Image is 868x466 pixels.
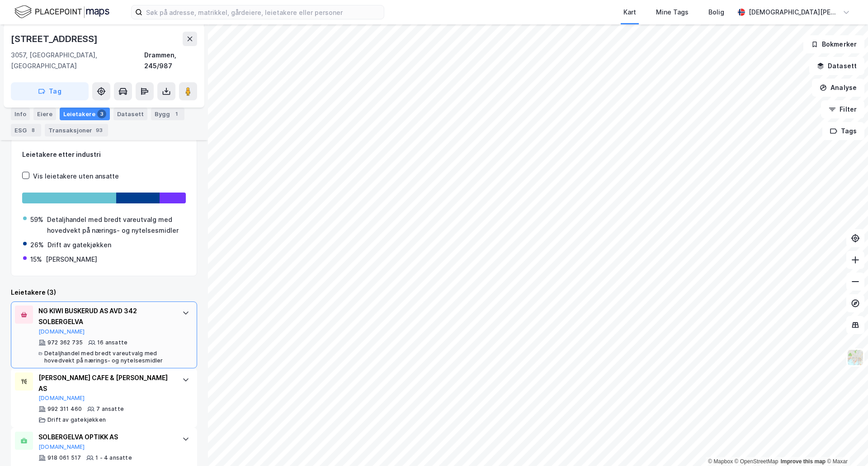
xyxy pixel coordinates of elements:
[812,79,864,97] button: Analyse
[11,32,99,46] div: [STREET_ADDRESS]
[38,443,85,451] button: [DOMAIN_NAME]
[33,108,56,120] div: Eiere
[708,7,724,18] div: Bolig
[28,126,38,135] div: 8
[45,124,108,137] div: Transaksjoner
[847,349,864,366] img: Z
[11,50,144,71] div: 3057, [GEOGRAPHIC_DATA], [GEOGRAPHIC_DATA]
[823,423,868,466] div: Kontrollprogram for chat
[11,108,30,120] div: Info
[822,122,864,140] button: Tags
[94,126,104,135] div: 93
[781,458,826,465] a: Improve this map
[623,7,636,18] div: Kart
[97,109,106,118] div: 3
[735,458,778,465] a: OpenStreetMap
[656,7,689,18] div: Mine Tags
[30,214,43,225] div: 59%
[142,5,384,19] input: Søk på adresse, matrikkel, gårdeiere, leietakere eller personer
[708,458,733,465] a: Mapbox
[46,254,97,265] div: [PERSON_NAME]
[60,108,110,120] div: Leietakere
[144,50,197,71] div: Drammen, 245/987
[38,328,85,335] button: [DOMAIN_NAME]
[30,254,42,265] div: 15%
[38,372,173,394] div: [PERSON_NAME] CAFE & [PERSON_NAME] AS
[95,454,132,461] div: 1 - 4 ansatte
[172,109,181,118] div: 1
[821,100,864,118] button: Filter
[33,171,119,182] div: Vis leietakere uten ansatte
[113,108,147,120] div: Datasett
[11,124,41,137] div: ESG
[47,240,111,250] div: Drift av gatekjøkken
[11,287,197,298] div: Leietakere (3)
[803,35,864,53] button: Bokmerker
[47,416,106,424] div: Drift av gatekjøkken
[47,339,83,346] div: 972 362 735
[97,339,127,346] div: 16 ansatte
[47,214,185,236] div: Detaljhandel med bredt vareutvalg med hovedvekt på nærings- og nytelsesmidler
[96,405,124,413] div: 7 ansatte
[22,149,186,160] div: Leietakere etter industri
[11,82,89,100] button: Tag
[151,108,184,120] div: Bygg
[38,432,173,442] div: SOLBERGELVA OPTIKK AS
[14,4,109,20] img: logo.f888ab2527a4732fd821a326f86c7f29.svg
[38,306,173,327] div: NG KIWI BUSKERUD AS AVD 342 SOLBERGELVA
[823,423,868,466] iframe: Chat Widget
[38,395,85,402] button: [DOMAIN_NAME]
[749,7,839,18] div: [DEMOGRAPHIC_DATA][PERSON_NAME]
[44,350,173,364] div: Detaljhandel med bredt vareutvalg med hovedvekt på nærings- og nytelsesmidler
[809,57,864,75] button: Datasett
[47,405,82,413] div: 992 311 460
[47,454,81,461] div: 918 061 517
[30,240,44,250] div: 26%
